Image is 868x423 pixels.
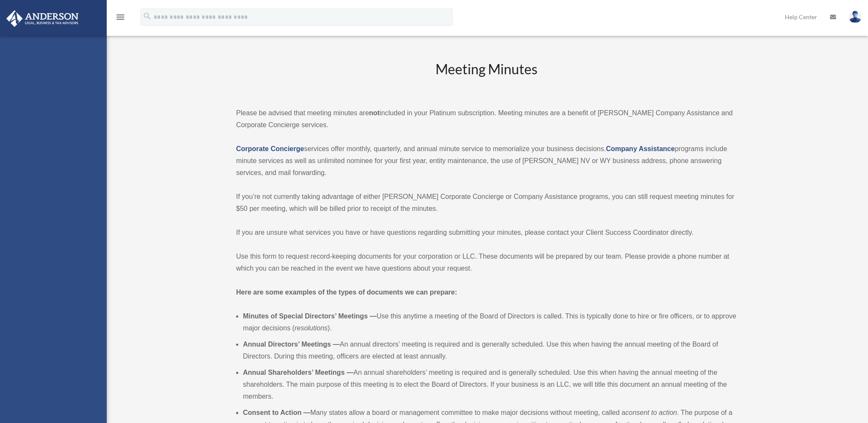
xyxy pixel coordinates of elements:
b: Annual Shareholders’ Meetings — [243,369,354,376]
p: services offer monthly, quarterly, and annual minute service to memorialize your business decisio... [236,143,736,179]
b: Minutes of Special Directors’ Meetings — [243,312,377,320]
em: resolutions [295,324,327,332]
a: Corporate Concierge [236,145,304,152]
li: An annual shareholders’ meeting is required and is generally scheduled. Use this when having the ... [243,367,736,403]
a: menu [115,15,126,22]
strong: Here are some examples of the types of documents we can prepare: [236,289,457,296]
p: Please be advised that meeting minutes are included in your Platinum subscription. Meeting minute... [236,107,736,131]
b: Consent to Action — [243,409,310,416]
i: search [143,12,152,21]
em: action [659,409,677,416]
strong: not [369,109,380,117]
p: If you are unsure what services you have or have questions regarding submitting your minutes, ple... [236,227,736,239]
img: User Pic [849,11,862,23]
h2: Meeting Minutes [236,60,736,95]
em: consent to [625,409,657,416]
i: menu [115,12,126,22]
li: An annual directors’ meeting is required and is generally scheduled. Use this when having the ann... [243,338,736,362]
b: Annual Directors’ Meetings — [243,341,340,348]
p: If you’re not currently taking advantage of either [PERSON_NAME] Corporate Concierge or Company A... [236,191,736,215]
a: Company Assistance [606,145,675,152]
img: Anderson Advisors Platinum Portal [4,10,81,27]
li: Use this anytime a meeting of the Board of Directors is called. This is typically done to hire or... [243,310,736,334]
p: Use this form to request record-keeping documents for your corporation or LLC. These documents wi... [236,251,736,274]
